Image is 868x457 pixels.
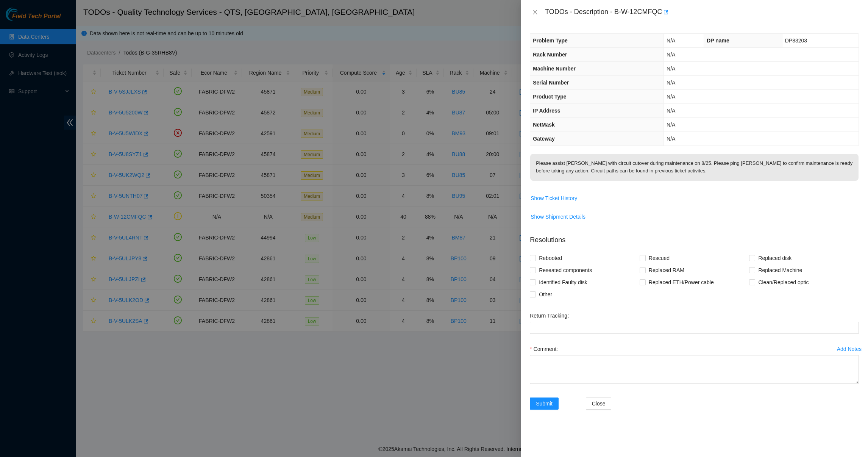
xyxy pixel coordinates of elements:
[646,276,717,288] span: Replaced ETH/Power cable
[785,38,807,44] span: DP83203
[667,66,675,72] span: N/A
[667,136,675,142] span: N/A
[755,264,805,276] span: Replaced Machine
[837,346,862,352] div: Add Notes
[707,38,729,44] span: DP name
[536,288,555,300] span: Other
[755,252,795,264] span: Replaced disk
[530,9,540,16] button: Close
[533,122,555,128] span: NetMask
[530,192,578,204] button: Show Ticket History
[536,399,553,408] span: Submit
[533,66,576,72] span: Machine Number
[667,122,675,128] span: N/A
[646,264,687,276] span: Replaced RAM
[592,399,606,408] span: Close
[530,211,586,223] button: Show Shipment Details
[530,154,859,181] p: Please assist [PERSON_NAME] with circuit cutover during maintenance on 8/25. Please ping [PERSON_...
[533,94,566,100] span: Product Type
[755,276,812,288] span: Clean/Replaced optic
[533,52,567,58] span: Rack Number
[530,343,562,355] label: Comment
[533,80,569,86] span: Serial Number
[536,276,590,288] span: Identified Faulty disk
[532,9,538,15] span: close
[531,194,577,202] span: Show Ticket History
[667,108,675,114] span: N/A
[646,252,673,264] span: Rescued
[530,229,859,245] p: Resolutions
[667,80,675,86] span: N/A
[530,355,859,384] textarea: Comment
[530,398,559,410] button: Submit
[531,213,585,221] span: Show Shipment Details
[837,343,862,355] button: Add Notes
[667,52,675,58] span: N/A
[536,252,565,264] span: Rebooted
[545,6,859,18] div: TODOs - Description - B-W-12CMFQC
[530,310,573,322] label: Return Tracking
[533,108,560,114] span: IP Address
[536,264,595,276] span: Reseated components
[530,322,859,334] input: Return Tracking
[533,38,568,44] span: Problem Type
[533,136,555,142] span: Gateway
[667,38,675,44] span: N/A
[667,94,675,100] span: N/A
[586,398,612,410] button: Close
